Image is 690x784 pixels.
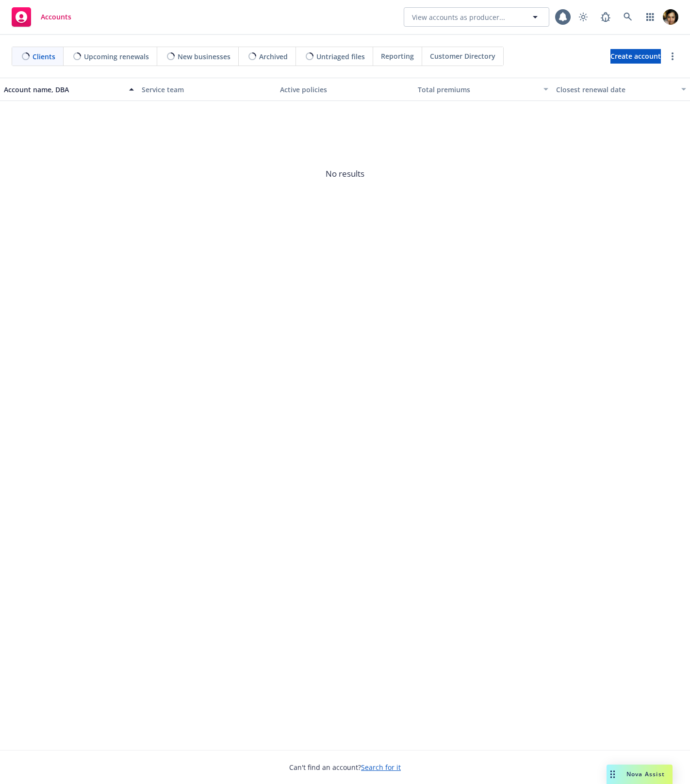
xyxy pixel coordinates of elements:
div: Total premiums [418,84,537,95]
a: Report a Bug [596,7,615,27]
span: Clients [33,51,55,62]
button: View accounts as producer... [404,7,549,27]
div: Service team [142,84,272,95]
button: Active policies [276,78,414,101]
button: Closest renewal date [552,78,690,101]
span: Nova Assist [626,770,665,778]
span: Archived [259,51,288,62]
button: Nova Assist [607,765,673,784]
span: Reporting [381,51,414,61]
div: Drag to move [607,765,619,784]
span: Accounts [41,13,71,21]
a: Search [618,7,638,27]
button: Service team [138,78,276,101]
div: Account name, DBA [4,84,123,95]
a: Search for it [361,763,401,772]
span: New businesses [178,51,230,62]
div: Closest renewal date [556,84,675,95]
span: View accounts as producer... [412,12,505,22]
a: Create account [610,49,661,64]
a: Accounts [8,3,75,31]
span: Can't find an account? [289,762,401,772]
span: Customer Directory [430,51,495,61]
span: Create account [610,47,661,66]
span: Untriaged files [316,51,365,62]
a: Switch app [641,7,660,27]
img: photo [663,9,678,25]
a: more [667,50,678,62]
span: Upcoming renewals [84,51,149,62]
button: Total premiums [414,78,552,101]
div: Active policies [280,84,410,95]
a: Toggle theme [574,7,593,27]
